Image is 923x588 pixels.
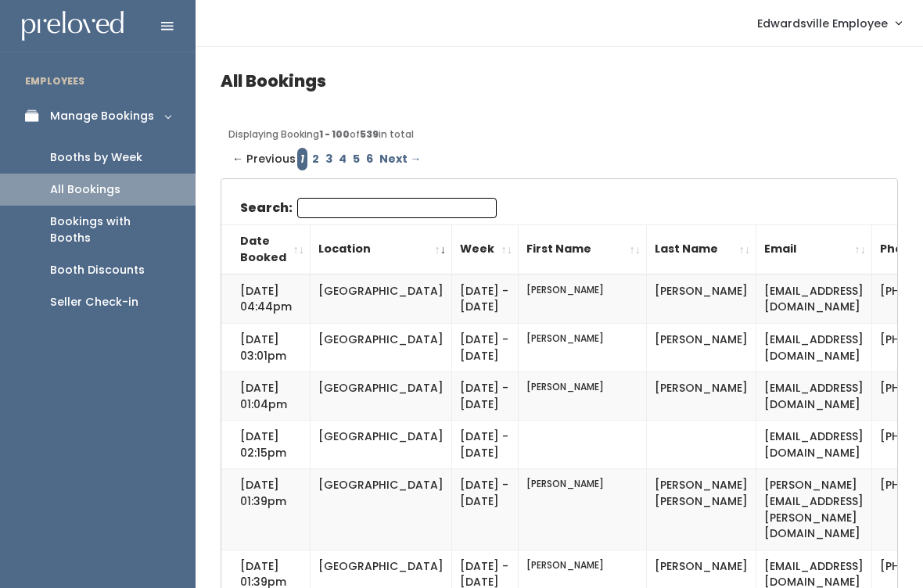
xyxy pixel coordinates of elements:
div: Booth Discounts [50,262,145,278]
td: [DATE] - [DATE] [452,421,519,469]
input: Search: [297,198,497,218]
td: [DATE] - [DATE] [452,324,519,372]
div: Pagination [228,148,890,170]
td: [DATE] 04:44pm [221,274,311,324]
td: [DATE] 03:01pm [221,324,311,372]
b: 1 - 100 [319,127,350,141]
td: [PERSON_NAME] [519,372,647,421]
div: Bookings with Booths [50,213,171,246]
td: [GEOGRAPHIC_DATA] [311,324,452,372]
td: [GEOGRAPHIC_DATA] [311,421,452,469]
a: Page 2 [309,148,322,170]
em: Page 1 [297,148,307,170]
td: [DATE] - [DATE] [452,274,519,324]
th: Last Name: activate to sort column ascending [647,224,756,274]
td: [EMAIL_ADDRESS][DOMAIN_NAME] [756,274,872,324]
td: [DATE] 02:15pm [221,421,311,469]
td: [PERSON_NAME] [647,372,756,421]
th: Location: activate to sort column ascending [311,224,452,274]
b: 539 [360,127,379,141]
h4: All Bookings [221,72,898,90]
th: First Name: activate to sort column ascending [519,224,647,274]
td: [EMAIL_ADDRESS][DOMAIN_NAME] [756,421,872,469]
td: [PERSON_NAME] [519,469,647,550]
td: [PERSON_NAME][EMAIL_ADDRESS][PERSON_NAME][DOMAIN_NAME] [756,469,872,550]
a: Page 3 [322,148,336,170]
div: Seller Check-in [50,294,138,310]
a: Page 5 [350,148,363,170]
div: Manage Bookings [50,108,154,124]
td: [EMAIL_ADDRESS][DOMAIN_NAME] [756,324,872,372]
a: Next → [376,148,424,170]
td: [DATE] - [DATE] [452,469,519,550]
td: [PERSON_NAME] [647,324,756,372]
a: Edwardsville Employee [742,6,917,40]
a: Page 6 [363,148,376,170]
div: All Bookings [50,181,120,198]
td: [GEOGRAPHIC_DATA] [311,372,452,421]
th: Date Booked: activate to sort column ascending [221,224,311,274]
span: ← Previous [232,148,296,170]
td: [PERSON_NAME] [PERSON_NAME] [647,469,756,550]
th: Week: activate to sort column ascending [452,224,519,274]
div: Displaying Booking of in total [228,127,890,142]
td: [DATE] 01:04pm [221,372,311,421]
td: [PERSON_NAME] [519,274,647,324]
div: Booths by Week [50,149,142,166]
a: Page 4 [336,148,350,170]
img: preloved logo [22,11,124,41]
td: [EMAIL_ADDRESS][DOMAIN_NAME] [756,372,872,421]
th: Email: activate to sort column ascending [756,224,872,274]
span: Edwardsville Employee [757,15,888,32]
td: [GEOGRAPHIC_DATA] [311,469,452,550]
td: [DATE] - [DATE] [452,372,519,421]
td: [DATE] 01:39pm [221,469,311,550]
label: Search: [240,198,497,218]
td: [GEOGRAPHIC_DATA] [311,274,452,324]
td: [PERSON_NAME] [647,274,756,324]
td: [PERSON_NAME] [519,324,647,372]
